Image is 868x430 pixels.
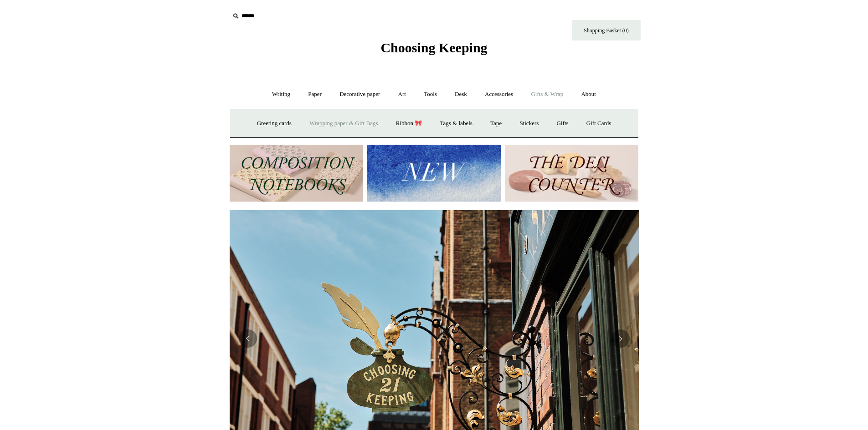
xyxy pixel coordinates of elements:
button: Previous [239,329,257,348]
a: Decorative paper [331,82,388,106]
a: Art [390,82,414,106]
a: Desk [447,82,475,106]
a: About [573,82,604,106]
a: Stickers [511,111,547,136]
a: Gifts [549,111,577,136]
a: Ribbon 🎀 [388,111,431,136]
a: Tape [482,111,510,136]
span: Choosing Keeping [380,40,487,55]
a: Tags & labels [432,111,481,136]
a: Wrapping paper & Gift Bags [301,111,386,136]
a: Gift Cards [578,111,620,136]
a: Paper [300,82,330,106]
a: Accessories [477,82,521,106]
a: Tools [416,82,445,106]
img: The Deli Counter [505,145,638,202]
a: Shopping Basket (0) [572,20,641,40]
img: New.jpg__PID:f73bdf93-380a-4a35-bcfe-7823039498e1 [367,145,501,202]
a: Gifts & Wrap [523,82,571,106]
a: Writing [264,82,298,106]
button: Next [611,329,630,348]
a: Greeting cards [249,111,300,136]
img: 202302 Composition ledgers.jpg__PID:69722ee6-fa44-49dd-a067-31375e5d54ec [230,145,363,202]
a: Choosing Keeping [380,47,487,54]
